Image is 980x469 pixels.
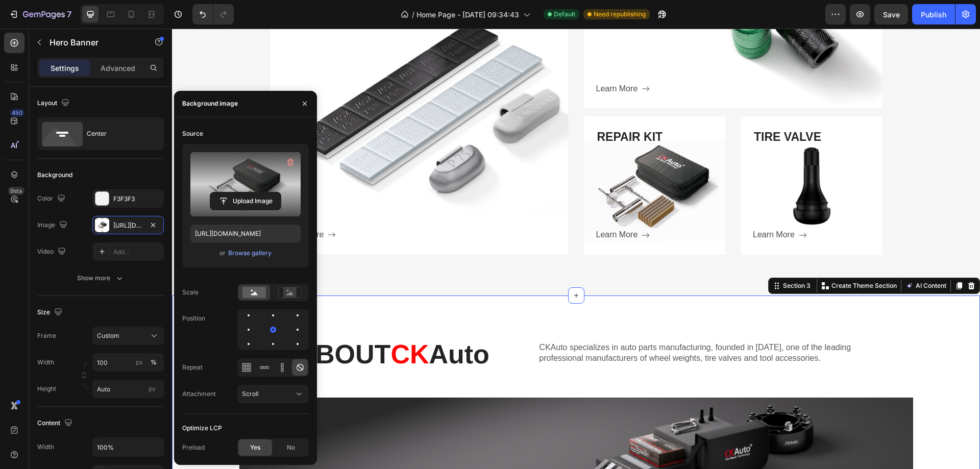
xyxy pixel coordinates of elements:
[37,96,71,110] div: Layout
[921,9,946,20] div: Publish
[172,29,980,469] iframe: Design area
[4,4,76,24] button: 7
[424,199,478,214] button: <p>Learn More</p>
[182,288,199,297] div: Scale
[659,253,725,262] p: Create Theme Section
[37,269,164,287] button: Show more
[87,122,149,145] div: Center
[237,385,309,403] button: Scroll
[50,36,136,48] p: Hero Banner
[113,194,161,204] div: F3F3F3
[554,10,575,19] span: Default
[874,4,908,24] button: Save
[151,358,157,367] div: %
[210,192,281,210] button: Upload Image
[581,199,635,214] button: <p>Learn More</p>
[287,443,295,452] span: No
[424,53,478,68] button: <p>Learn More</p>
[10,109,24,117] div: 450
[731,251,776,263] button: AI Content
[37,192,67,206] div: Color
[92,353,164,372] input: px%
[113,221,143,230] div: [URL][DOMAIN_NAME]
[97,331,119,340] span: Custom
[133,356,145,368] button: %
[367,314,683,335] p: CKAuto specializes in auto parts manufacturing, founded in [DATE], one of the leading professiona...
[594,10,646,19] span: Need republishing
[192,4,234,24] div: Undo/Redo
[113,248,161,257] div: Add...
[37,358,54,367] label: Width
[581,100,710,117] h3: TIRE VALVE
[37,218,69,232] div: Image
[250,443,260,452] span: Yes
[92,327,164,345] button: Custom
[242,390,259,398] span: Scroll
[182,314,205,323] div: Position
[883,10,900,19] span: Save
[182,129,203,138] div: Source
[182,389,216,399] div: Attachment
[136,358,143,367] div: px
[218,311,257,340] span: CK
[416,9,519,20] span: Home Page - [DATE] 09:34:43
[37,416,75,430] div: Content
[912,4,955,24] button: Publish
[182,424,222,433] div: Optimize LCP
[37,442,54,452] div: Width
[148,356,160,368] button: px
[37,331,56,340] label: Frame
[182,443,205,452] div: Preload
[228,249,272,258] div: Browse gallery
[37,170,72,180] div: Background
[182,363,203,372] div: Repeat
[424,100,554,117] h3: REPAIR KIT
[424,53,466,68] p: Learn More
[67,8,71,20] p: 7
[219,247,226,259] span: or
[581,199,623,214] p: Learn More
[8,187,24,195] div: Beta
[124,308,351,344] h2: ABOUT Auto
[190,225,301,243] input: https://example.com/image.jpg
[182,99,238,108] div: Background image
[424,199,466,214] p: Learn More
[51,63,79,73] p: Settings
[37,384,56,393] label: Height
[412,9,414,20] span: /
[101,63,135,73] p: Advanced
[149,385,156,392] span: px
[77,273,125,283] div: Show more
[93,438,163,456] input: Auto
[37,245,68,259] div: Video
[37,306,64,319] div: Size
[609,253,641,262] div: Section 3
[228,248,272,258] button: Browse gallery
[92,380,164,398] input: px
